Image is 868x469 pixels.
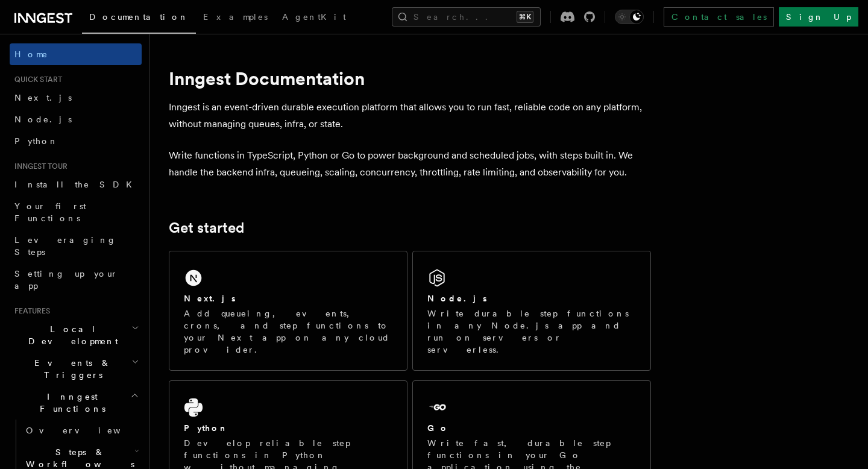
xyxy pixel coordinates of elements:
span: Inngest Functions [10,391,130,415]
a: Documentation [82,4,196,34]
h2: Python [184,422,228,434]
h2: Go [427,422,449,434]
span: Setting up your app [14,269,118,291]
a: Install the SDK [10,174,142,195]
span: Next.js [14,93,72,102]
h1: Inngest Documentation [169,68,651,89]
p: Add queueing, events, crons, and step functions to your Next app on any cloud provider. [184,307,392,356]
a: Python [10,130,142,152]
span: AgentKit [282,12,346,22]
span: Events & Triggers [10,357,131,381]
button: Inngest Functions [10,386,142,420]
a: Leveraging Steps [10,229,142,263]
button: Events & Triggers [10,352,142,386]
a: Examples [196,4,275,33]
a: Setting up your app [10,263,142,297]
a: Node.js [10,109,142,130]
a: Next.js [10,87,142,109]
span: Documentation [89,12,189,22]
span: Python [14,136,58,146]
button: Toggle dark mode [615,10,644,24]
span: Inngest tour [10,162,68,171]
span: Leveraging Steps [14,235,116,257]
a: Overview [21,420,142,441]
h2: Node.js [427,292,487,304]
span: Local Development [10,323,131,347]
span: Overview [26,426,150,435]
span: Home [14,48,48,60]
a: Contact sales [664,7,774,27]
span: Examples [203,12,268,22]
p: Write durable step functions in any Node.js app and run on servers or serverless. [427,307,636,356]
button: Local Development [10,318,142,352]
button: Search...⌘K [392,7,541,27]
a: Get started [169,219,244,236]
a: Next.jsAdd queueing, events, crons, and step functions to your Next app on any cloud provider. [169,251,407,371]
p: Write functions in TypeScript, Python or Go to power background and scheduled jobs, with steps bu... [169,147,651,181]
p: Inngest is an event-driven durable execution platform that allows you to run fast, reliable code ... [169,99,651,133]
a: Node.jsWrite durable step functions in any Node.js app and run on servers or serverless. [412,251,651,371]
kbd: ⌘K [517,11,533,23]
span: Install the SDK [14,180,139,189]
span: Node.js [14,115,72,124]
a: Your first Functions [10,195,142,229]
h2: Next.js [184,292,236,304]
a: Sign Up [779,7,858,27]
span: Quick start [10,75,62,84]
a: AgentKit [275,4,353,33]
span: Your first Functions [14,201,86,223]
a: Home [10,43,142,65]
span: Features [10,306,50,316]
